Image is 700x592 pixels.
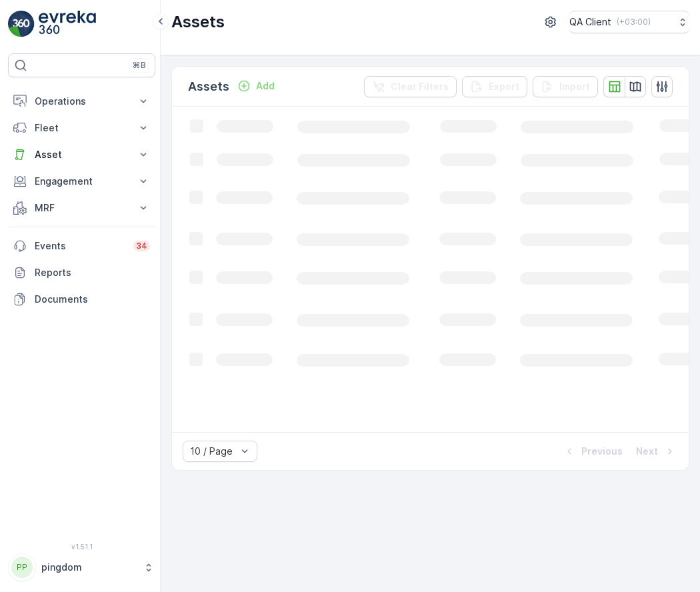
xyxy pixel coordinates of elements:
[559,80,590,93] p: Import
[561,443,624,459] button: Previous
[8,259,155,286] a: Reports
[11,557,33,578] div: PP
[636,445,658,458] p: Next
[489,80,519,93] p: Export
[39,11,96,37] img: logo_light-DOdMpM7g.png
[41,561,137,574] p: pingdom
[8,88,155,115] button: Operations
[8,195,155,221] button: MRF
[635,443,678,459] button: Next
[8,233,155,259] a: Events34
[35,148,129,161] p: Asset
[8,286,155,313] a: Documents
[581,445,623,458] p: Previous
[569,11,689,33] button: QA Client(+03:00)
[462,76,527,97] button: Export
[256,79,275,93] p: Add
[35,95,129,108] p: Operations
[35,121,129,135] p: Fleet
[188,77,229,96] p: Assets
[8,168,155,195] button: Engagement
[8,11,35,37] img: logo
[35,266,150,279] p: Reports
[35,239,125,253] p: Events
[8,115,155,141] button: Fleet
[569,15,611,29] p: QA Client
[8,141,155,168] button: Asset
[35,175,129,188] p: Engagement
[171,11,225,33] p: Assets
[8,553,155,581] button: PPpingdom
[617,17,651,27] p: ( +03:00 )
[8,543,155,551] span: v 1.51.1
[35,201,129,215] p: MRF
[364,76,457,97] button: Clear Filters
[232,78,280,94] button: Add
[391,80,449,93] p: Clear Filters
[35,293,150,306] p: Documents
[136,241,147,251] p: 34
[533,76,598,97] button: Import
[133,60,146,71] p: ⌘B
